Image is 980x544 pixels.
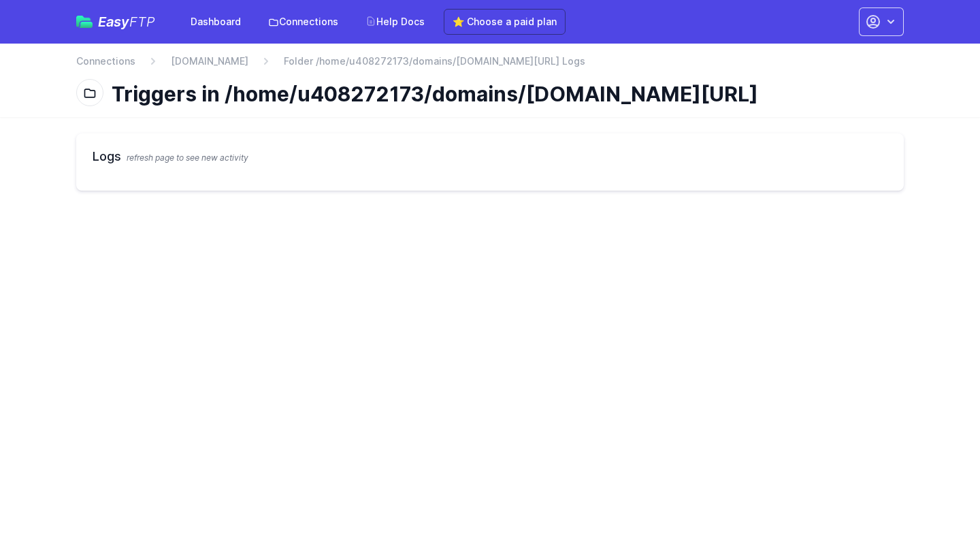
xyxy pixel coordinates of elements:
a: ⭐ Choose a paid plan [444,9,566,35]
img: easyftp_logo.png [76,16,93,28]
a: [DOMAIN_NAME] [171,54,248,68]
a: Connections [76,54,135,68]
a: Connections [260,10,346,34]
iframe: Drift Widget Chat Controller [912,476,964,528]
nav: Breadcrumb [76,54,904,76]
a: Dashboard [182,10,249,34]
span: refresh page to see new activity [127,153,248,163]
a: EasyFTP [76,15,155,29]
h1: Triggers in /home/u408272173/domains/[DOMAIN_NAME][URL] [112,82,893,106]
span: FTP [129,14,155,30]
span: Folder /home/u408272173/domains/[DOMAIN_NAME][URL] Logs [284,54,585,68]
span: Easy [98,15,155,29]
a: Help Docs [357,10,433,34]
h2: Logs [93,147,887,166]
